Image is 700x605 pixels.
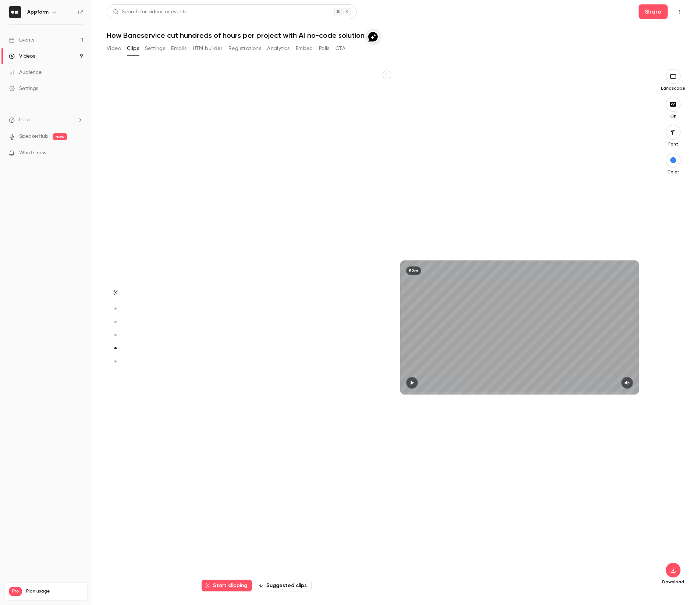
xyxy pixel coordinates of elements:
[74,150,83,156] iframe: Noticeable Trigger
[193,43,223,54] button: UTM builder
[228,43,261,54] button: Registrations
[9,6,21,18] img: Appfarm
[319,43,330,54] button: Polls
[26,588,83,594] span: Plan usage
[674,6,685,18] button: Top Bar Actions
[171,43,186,54] button: Emails
[27,8,49,16] h6: Appfarm
[335,43,345,54] button: CTA
[107,31,685,40] h1: How Baneservice cut hundreds of hours per project with AI no-code solution
[661,169,685,175] p: Color
[661,141,685,147] p: Font
[19,149,47,157] span: What's new
[9,69,42,76] div: Audience
[406,266,421,275] div: 52m
[113,8,186,16] div: Search for videos or events
[202,580,252,591] button: Start clipping
[639,4,668,19] button: Share
[145,43,165,54] button: Settings
[53,133,67,140] span: new
[9,85,38,92] div: Settings
[9,36,34,44] div: Events
[9,587,22,596] span: Pro
[661,85,685,91] p: Landscape
[9,116,83,124] li: help-dropdown-opener
[19,116,30,124] span: Help
[255,580,312,591] button: Suggested clips
[661,113,685,119] p: On
[19,133,48,140] a: SpeakerHub
[9,53,35,60] div: Videos
[661,579,685,585] p: Download
[107,43,121,54] button: Video
[267,43,290,54] button: Analytics
[127,43,139,54] button: Clips
[296,43,313,54] button: Embed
